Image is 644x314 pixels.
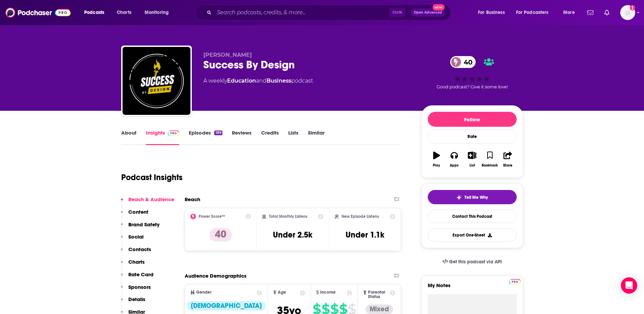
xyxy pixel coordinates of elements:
[121,209,148,221] button: Content
[509,278,521,284] a: Pro website
[481,147,499,172] button: Bookmark
[620,5,635,20] span: Logged in as SheaFlood
[366,304,393,314] div: Mixed
[128,284,151,290] p: Sponsors
[558,7,583,18] button: open menu
[203,77,313,85] div: A weekly podcast
[121,129,136,145] a: About
[450,56,476,68] a: 40
[261,129,279,145] a: Credits
[428,112,517,127] button: Follow
[128,246,151,252] p: Contacts
[5,6,71,19] img: Podchaser - Follow, Share and Rate Podcasts
[79,7,113,18] button: open menu
[503,163,512,168] div: Share
[470,163,475,168] div: List
[128,259,145,265] p: Charts
[428,282,517,294] label: My Notes
[121,284,151,296] button: Sponsors
[185,196,200,203] h2: Reach
[478,8,505,17] span: For Business
[499,147,516,172] button: Share
[227,77,256,84] a: Education
[214,130,222,135] div: 189
[185,273,246,279] h2: Audience Demographics
[411,8,445,17] button: Open AdvancedNew
[445,147,463,172] button: Apps
[602,7,612,18] a: Show notifications dropdown
[84,8,104,17] span: Podcasts
[112,7,135,18] a: Charts
[516,8,549,17] span: For Podcasters
[463,147,481,172] button: List
[428,210,517,223] a: Contact This Podcast
[266,77,291,84] a: Business
[273,230,312,240] h3: Under 2.5k
[121,233,144,246] button: Social
[288,129,298,145] a: Lists
[585,7,596,18] a: Show notifications dropdown
[620,5,635,20] img: User Profile
[437,84,508,89] span: Good podcast? Give it some love!
[121,221,160,234] button: Brand Safety
[145,8,169,17] span: Monitoring
[121,296,145,309] button: Details
[128,209,148,215] p: Content
[269,214,307,219] h2: Total Monthly Listens
[428,147,445,172] button: Play
[449,259,502,265] span: Get this podcast via API
[128,271,153,278] p: Rate Card
[121,246,151,259] button: Contacts
[563,8,575,17] span: More
[433,163,440,168] div: Play
[450,163,459,168] div: Apps
[202,5,457,20] div: Search podcasts, credits, & more...
[630,5,635,11] svg: Add a profile image
[196,290,211,295] span: Gender
[456,195,462,200] img: tell me why sparkle
[414,11,442,14] span: Open Advanced
[140,7,178,18] button: open menu
[199,214,225,219] h2: Power Score™
[620,5,635,20] button: Show profile menu
[428,190,517,204] button: tell me why sparkleTell Me Why
[278,290,286,295] span: Age
[621,277,637,294] div: Open Intercom Messenger
[433,4,445,11] span: New
[428,228,517,242] button: Export One-Sheet
[473,7,513,18] button: open menu
[121,196,174,209] button: Reach & Audience
[421,52,523,94] div: 40Good podcast? Give it some love!
[214,7,389,18] input: Search podcasts, credits, & more...
[121,271,153,284] button: Rate Card
[232,129,252,145] a: Reviews
[389,8,405,17] span: Ctrl K
[342,214,379,219] h2: New Episode Listens
[464,195,488,200] span: Tell Me Why
[189,129,222,145] a: Episodes189
[121,259,145,271] button: Charts
[168,130,180,136] img: Podchaser Pro
[308,129,325,145] a: Similar
[457,56,476,68] span: 40
[368,290,389,299] span: Parental Status
[121,172,183,182] h1: Podcast Insights
[346,230,384,240] h3: Under 1.1k
[117,8,131,17] span: Charts
[512,7,558,18] button: open menu
[482,163,498,168] div: Bookmark
[187,301,266,311] div: [DEMOGRAPHIC_DATA]
[123,47,190,115] img: Success By Design
[128,196,174,203] p: Reach & Audience
[146,129,180,145] a: InsightsPodchaser Pro
[128,296,145,302] p: Details
[203,52,252,58] span: [PERSON_NAME]
[320,290,336,295] span: Income
[128,233,144,240] p: Social
[509,279,521,284] img: Podchaser Pro
[128,221,160,228] p: Brand Safety
[209,228,232,242] p: 40
[437,254,508,270] a: Get this podcast via API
